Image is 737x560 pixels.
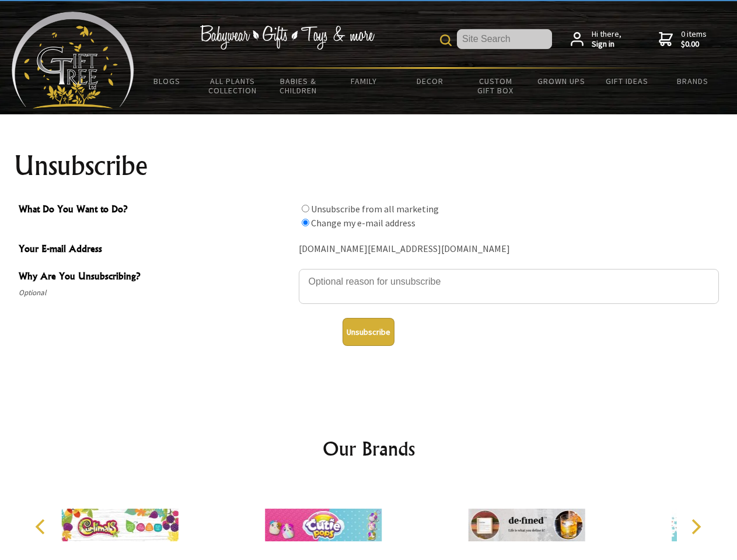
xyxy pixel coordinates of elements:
span: Your E-mail Address [19,242,293,258]
label: Unsubscribe from all marketing [311,203,439,215]
img: Babyware - Gifts - Toys and more... [12,12,134,108]
a: Decor [397,69,463,93]
a: Grown Ups [528,69,594,93]
a: BLOGS [134,69,200,93]
textarea: Why Are You Unsubscribing? [299,269,719,304]
div: [DOMAIN_NAME][EMAIL_ADDRESS][DOMAIN_NAME] [299,240,719,258]
span: What Do You Want to Do? [19,202,293,219]
input: What Do You Want to Do? [302,219,309,226]
button: Previous [29,514,55,540]
button: Unsubscribe [343,318,394,346]
a: Custom Gift Box [463,69,529,103]
a: Hi there,Sign in [571,29,621,50]
input: What Do You Want to Do? [302,205,309,212]
span: Hi there, [592,29,621,50]
span: 0 items [681,29,707,50]
img: product search [440,34,452,46]
a: Gift Ideas [594,69,660,93]
h1: Unsubscribe [14,152,724,180]
a: 0 items$0.00 [659,29,707,50]
button: Next [683,514,708,540]
input: Site Search [457,29,552,49]
a: All Plants Collection [200,69,266,103]
a: Family [331,69,397,93]
span: Optional [19,286,293,300]
img: Babywear - Gifts - Toys & more [200,25,375,50]
a: Brands [660,69,726,93]
strong: Sign in [592,39,621,50]
strong: $0.00 [681,39,707,50]
h2: Our Brands [23,435,714,463]
label: Change my e-mail address [311,217,415,229]
span: Why Are You Unsubscribing? [19,269,293,286]
a: Babies & Children [266,69,331,103]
